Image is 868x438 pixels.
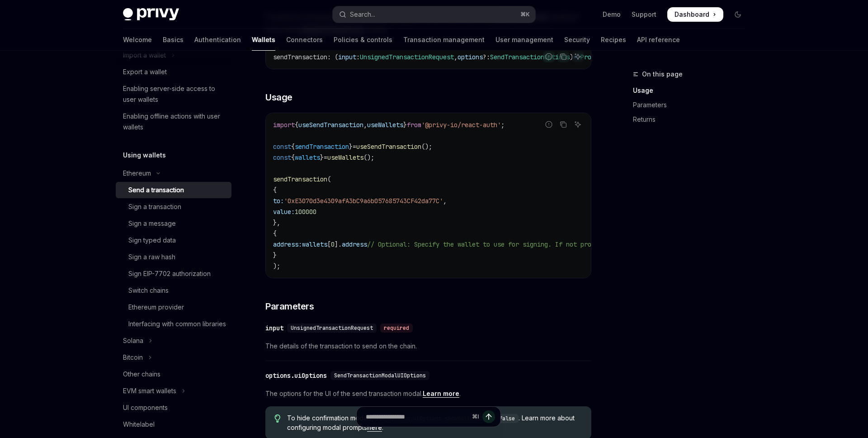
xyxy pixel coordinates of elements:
div: input [265,324,283,333]
a: Basics [163,29,184,51]
span: ( [327,175,331,183]
span: ?: [483,53,490,61]
div: Ethereum [123,168,151,179]
a: Returns [633,112,752,127]
a: Switch chains [116,282,231,299]
span: from [407,121,421,129]
button: Open search [333,6,535,23]
a: User management [495,29,553,51]
span: const [273,143,291,151]
span: value: [273,208,295,216]
a: Sign a message [116,215,231,232]
span: = [324,153,327,162]
button: Toggle EVM smart wallets section [116,383,231,399]
button: Ask AI [572,119,584,130]
span: UnsignedTransactionRequest [360,53,454,61]
span: Parameters [265,300,314,313]
div: Whitelabel [123,419,155,430]
div: Switch chains [128,285,169,296]
span: options [458,53,483,61]
span: ) [570,53,573,61]
span: ⌘ K [520,11,530,18]
span: // Optional: Specify the wallet to use for signing. If not provided, the first wallet will be used. [367,240,725,248]
span: useWallets [327,153,363,162]
div: EVM smart wallets [123,386,176,396]
span: ; [501,121,505,129]
a: Other chains [116,366,231,382]
div: UI components [123,402,168,413]
span: { [295,121,298,129]
a: UI components [116,400,231,416]
div: Sign a raw hash [128,252,175,262]
button: Report incorrect code [543,119,555,130]
span: '0xE3070d3e4309afA3bC9a6b057685743CF42da77C' [284,197,443,205]
span: Usage [265,91,292,104]
a: Whitelabel [116,416,231,433]
a: Dashboard [667,7,723,22]
span: Dashboard [675,10,709,19]
span: }, [273,219,280,227]
a: Enabling offline actions with user wallets [116,108,231,135]
span: SendTransactionModalUIOptions [334,372,426,379]
span: } [403,121,407,129]
a: Usage [633,83,752,98]
a: Security [564,29,590,51]
span: address: [273,240,302,248]
span: , [443,197,447,205]
span: wallets [302,240,327,248]
span: to: [273,197,284,205]
span: , [454,53,458,61]
span: : ( [327,53,338,61]
span: useSendTransaction [298,121,363,129]
a: Connectors [286,29,323,51]
span: On this page [642,69,683,80]
div: Solana [123,335,143,346]
div: Enabling server-side access to user wallets [123,83,226,105]
a: Authentication [194,29,241,51]
button: Report incorrect code [543,51,555,62]
button: Toggle dark mode [731,7,745,22]
span: import [273,121,295,129]
span: { [291,143,295,151]
span: wallets [295,153,320,162]
a: Sign a raw hash [116,249,231,265]
span: = [353,143,356,151]
img: dark logo [123,8,179,21]
span: (); [363,153,374,162]
span: const [273,153,291,162]
button: Copy the contents from the code block [557,51,569,62]
div: Ethereum provider [128,302,184,313]
span: UnsignedTransactionRequest [291,324,373,332]
a: Enabling server-side access to user wallets [116,81,231,108]
div: Sign EIP-7702 authorization [128,268,211,279]
div: options.uiOptions [265,371,327,380]
a: Policies & controls [334,29,392,51]
span: useSendTransaction [356,143,421,151]
button: Toggle Solana section [116,333,231,349]
button: Toggle Ethereum section [116,165,231,181]
div: required [380,324,413,333]
div: Send a transaction [128,185,184,195]
a: Send a transaction [116,182,231,198]
span: , [363,121,367,129]
span: '@privy-io/react-auth' [421,121,501,129]
span: useWallets [367,121,403,129]
a: Recipes [601,29,626,51]
a: Export a wallet [116,64,231,80]
span: { [291,153,295,162]
a: API reference [637,29,680,51]
div: Sign a transaction [128,201,181,212]
span: 0 [331,240,335,248]
span: { [273,229,277,238]
span: sendTransaction [295,143,349,151]
span: } [273,251,277,259]
div: Sign a message [128,218,176,229]
div: Search... [350,9,375,20]
button: Copy the contents from the code block [557,119,569,130]
h5: Using wallets [123,150,166,161]
span: input [338,53,356,61]
div: Enabling offline actions with user wallets [123,111,226,133]
span: [ [327,240,331,248]
div: Other chains [123,369,160,380]
a: Demo [603,10,621,19]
